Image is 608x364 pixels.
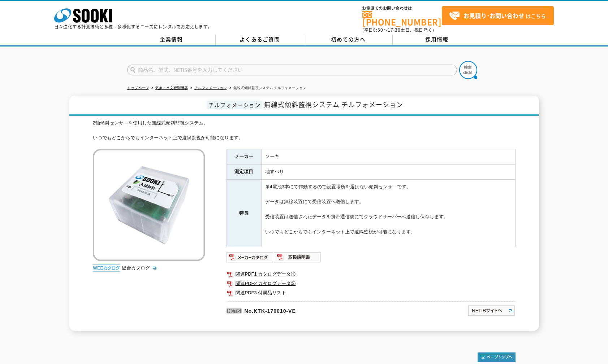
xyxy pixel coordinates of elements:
[228,84,307,92] li: 無線式傾斜監視システム チルフォメーション
[478,352,516,362] img: トップページへ
[449,10,546,21] span: はこちら
[227,165,261,180] th: 測定項目
[93,264,120,272] img: webカタログ
[93,119,516,142] div: 2軸傾斜センサ－を使用した無線式傾斜監視システム。 いつでもどこからでもインターネット上で遠隔監視が可能になります。
[264,100,403,109] span: 無線式傾斜監視システム チルフォメーション
[127,34,216,45] a: 企業情報
[227,149,261,165] th: メーカー
[362,11,442,26] a: [PHONE_NUMBER]
[388,27,401,33] span: 17:30
[54,25,212,29] p: 日々進化する計測技術と多種・多様化するニーズにレンタルでお応えします。
[227,179,261,247] th: 特長
[227,279,516,288] a: 関連PDF2 カタログデータ②
[393,34,481,45] a: 採用情報
[304,34,393,45] a: 初めての方へ
[207,101,262,109] span: チルフォメーション
[127,86,149,90] a: トップページ
[227,256,274,262] a: メーカーカタログ
[127,65,457,75] input: 商品名、型式、NETIS番号を入力してください
[227,251,274,263] img: メーカーカタログ
[274,256,321,262] a: 取扱説明書
[362,6,442,10] span: お電話でのお問い合わせは
[227,269,516,279] a: 関連PDF1 カタログデータ①
[274,251,321,263] img: 取扱説明書
[93,149,205,261] img: 無線式傾斜監視システム チルフォメーション
[261,179,515,247] td: 単4電池3本にて作動するので設置場所を選ばない傾斜センサ－です。 データは無線装置にて受信装置へ送信します。 受信装置は送信されたデータを携帯通信網にてクラウドサーバーへ送信し保存します。 いつ...
[261,165,515,180] td: 地すべり
[459,61,477,79] img: btn_search.png
[216,34,304,45] a: よくあるご質問
[261,149,515,165] td: ソーキ
[155,86,188,90] a: 気象・水文観測機器
[194,86,227,90] a: チルフォメーション
[227,288,516,298] a: 関連PDF3 付属品リスト
[227,301,398,319] p: No.KTK-170010-VE
[442,6,554,25] a: お見積り･お問い合わせはこちら
[122,265,157,271] a: 総合カタログ
[467,305,516,316] img: NETISサイトへ
[331,35,366,43] span: 初めての方へ
[373,27,383,33] span: 8:50
[362,27,434,33] span: (平日 ～ 土日、祝日除く)
[463,11,524,20] strong: お見積り･お問い合わせ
